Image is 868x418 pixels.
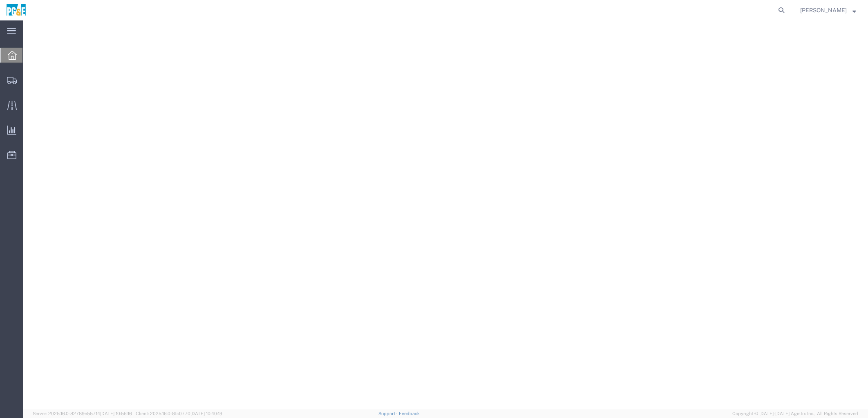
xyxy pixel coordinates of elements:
[378,411,399,416] a: Support
[23,20,868,409] iframe: FS Legacy Container
[190,411,222,416] span: [DATE] 10:40:19
[399,411,420,416] a: Feedback
[6,4,27,16] img: logo
[800,6,847,15] span: Evelyn Angel
[33,411,132,416] span: Server: 2025.16.0-82789e55714
[100,411,132,416] span: [DATE] 10:56:16
[732,410,858,417] span: Copyright © [DATE]-[DATE] Agistix Inc., All Rights Reserved
[800,5,857,15] button: [PERSON_NAME]
[136,411,222,416] span: Client: 2025.16.0-8fc0770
